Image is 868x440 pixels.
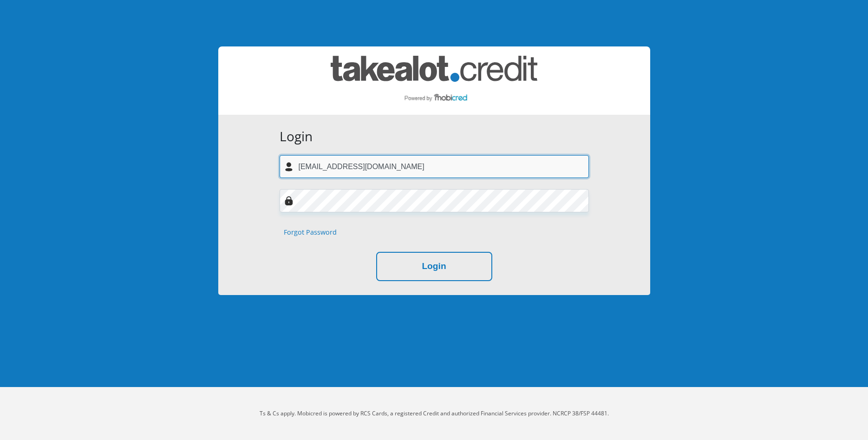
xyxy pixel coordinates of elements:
[280,155,589,178] input: Username
[176,409,692,418] p: Ts & Cs apply. Mobicred is powered by RCS Cards, a registered Credit and authorized Financial Ser...
[280,129,589,144] h3: Login
[284,162,294,171] img: user-icon image
[331,56,537,105] img: takealot_credit logo
[284,227,337,237] a: Forgot Password
[284,196,294,205] img: Image
[376,252,492,281] button: Login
